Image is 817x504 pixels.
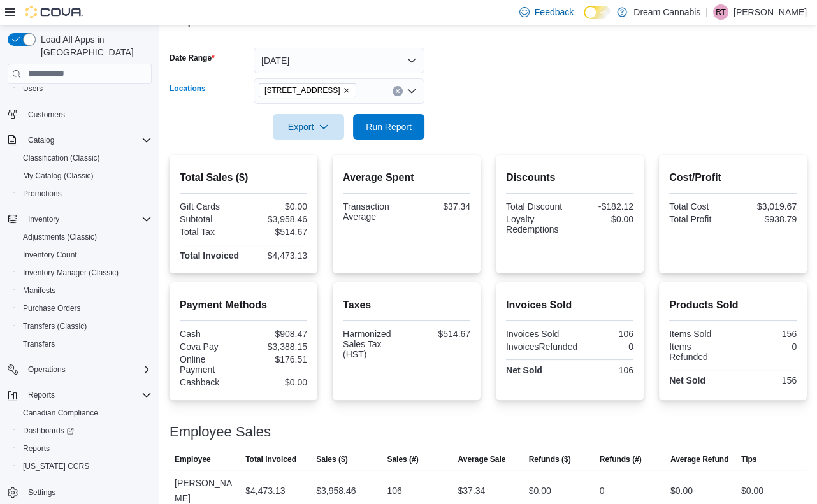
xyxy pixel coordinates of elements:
[669,201,730,212] div: Total Cost
[741,454,756,464] span: Tips
[180,377,241,387] div: Cashback
[409,329,470,339] div: $514.67
[18,150,105,166] a: Classification (Classic)
[393,86,403,96] button: Clear input
[584,6,611,19] input: Dark Mode
[23,443,50,454] span: Reports
[3,386,157,404] button: Reports
[180,214,241,224] div: Subtotal
[18,229,102,245] a: Adjustments (Classic)
[18,247,82,263] a: Inventory Count
[734,4,807,20] p: [PERSON_NAME]
[716,4,726,20] span: RT
[670,483,693,498] div: $0.00
[23,285,55,296] span: Manifests
[506,170,633,185] h2: Discounts
[23,250,77,260] span: Inventory Count
[18,441,55,456] a: Reports
[18,301,152,316] span: Purchase Orders
[18,168,152,184] span: My Catalog (Classic)
[13,440,157,457] button: Reports
[3,131,157,149] button: Catalog
[735,329,797,339] div: 156
[28,135,54,145] span: Catalog
[670,454,729,464] span: Average Refund
[669,342,730,362] div: Items Refunded
[572,365,633,375] div: 106
[259,83,356,97] span: 290 King St W
[529,483,551,498] div: $0.00
[669,329,730,339] div: Items Sold
[273,114,344,140] button: Export
[23,303,81,313] span: Purchase Orders
[18,186,152,201] span: Promotions
[18,423,79,438] a: Dashboards
[18,459,152,474] span: Washington CCRS
[13,457,157,475] button: [US_STATE] CCRS
[180,342,241,352] div: Cova Pay
[600,454,642,464] span: Refunds (#)
[506,298,633,313] h2: Invoices Sold
[409,201,470,212] div: $37.34
[3,210,157,228] button: Inventory
[18,336,152,352] span: Transfers
[506,201,567,212] div: Total Discount
[280,114,336,140] span: Export
[246,377,307,387] div: $0.00
[343,329,404,359] div: Harmonized Sales Tax (HST)
[3,361,157,378] button: Operations
[23,232,97,242] span: Adjustments (Classic)
[23,426,74,436] span: Dashboards
[13,282,157,299] button: Manifests
[23,485,61,500] a: Settings
[246,201,307,212] div: $0.00
[23,408,98,418] span: Canadian Compliance
[582,342,633,352] div: 0
[18,283,152,298] span: Manifests
[23,212,152,227] span: Inventory
[13,167,157,185] button: My Catalog (Classic)
[343,201,404,222] div: Transaction Average
[25,6,83,18] img: Cova
[180,201,241,212] div: Gift Cards
[18,301,86,316] a: Purchase Orders
[23,268,119,278] span: Inventory Manager (Classic)
[23,106,152,122] span: Customers
[28,487,55,498] span: Settings
[254,48,424,73] button: [DATE]
[18,168,99,184] a: My Catalog (Classic)
[343,87,351,94] button: Remove 290 King St W from selection in this group
[669,375,705,385] strong: Net Sold
[735,201,797,212] div: $3,019.67
[23,321,87,331] span: Transfers (Classic)
[23,212,64,227] button: Inventory
[23,362,152,377] span: Operations
[18,283,61,298] a: Manifests
[13,149,157,167] button: Classification (Classic)
[13,185,157,203] button: Promotions
[180,298,307,313] h2: Payment Methods
[28,390,55,400] span: Reports
[23,171,94,181] span: My Catalog (Classic)
[28,364,66,375] span: Operations
[741,483,763,498] div: $0.00
[735,342,797,352] div: 0
[28,110,65,120] span: Customers
[245,454,296,464] span: Total Invoiced
[23,339,55,349] span: Transfers
[28,214,59,224] span: Inventory
[13,80,157,97] button: Users
[387,454,418,464] span: Sales (#)
[23,461,89,472] span: [US_STATE] CCRS
[18,150,152,166] span: Classification (Classic)
[18,405,152,421] span: Canadian Compliance
[180,227,241,237] div: Total Tax
[13,264,157,282] button: Inventory Manager (Classic)
[180,170,307,185] h2: Total Sales ($)
[13,404,157,422] button: Canadian Compliance
[23,362,71,377] button: Operations
[316,483,356,498] div: $3,958.46
[170,424,271,440] h3: Employee Sales
[23,387,60,403] button: Reports
[180,354,241,375] div: Online Payment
